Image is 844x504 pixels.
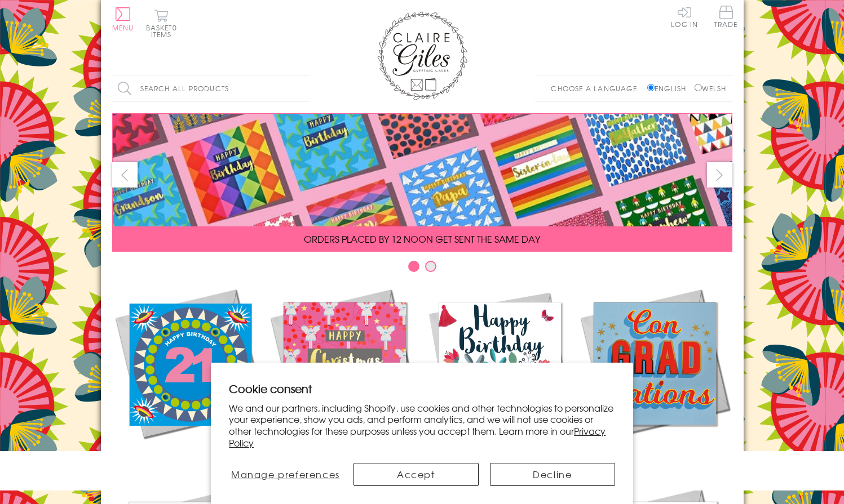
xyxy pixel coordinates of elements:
[229,424,606,449] a: Privacy Policy
[695,84,702,91] input: Welsh
[377,11,467,100] img: Claire Giles Greetings Cards
[671,6,698,28] a: Log In
[707,162,732,188] button: next
[714,6,738,30] a: Trade
[112,260,732,278] div: Carousel Pagination
[151,23,177,39] span: 0 items
[353,463,479,486] button: Accept
[112,7,134,31] button: Menu
[112,23,134,33] span: Menu
[714,6,738,28] span: Trade
[298,76,310,101] input: Search
[647,84,655,91] input: English
[626,449,684,463] span: Academic
[231,467,340,481] span: Manage preferences
[490,463,615,486] button: Decline
[267,286,422,463] a: Christmas
[647,83,692,93] label: English
[112,76,310,101] input: Search all products
[229,463,342,486] button: Manage preferences
[408,261,419,272] button: Carousel Page 1 (Current Slide)
[229,381,615,396] h2: Cookie consent
[112,286,267,463] a: New Releases
[425,261,436,272] button: Carousel Page 2
[229,402,615,449] p: We and our partners, including Shopify, use cookies and other technologies to personalize your ex...
[112,162,138,188] button: prev
[304,232,540,246] span: ORDERS PLACED BY 12 NOON GET SENT THE SAME DAY
[422,286,577,463] a: Birthdays
[146,9,177,38] button: Basket0 items
[695,83,727,93] label: Welsh
[551,83,645,93] p: Choose a language:
[152,449,226,463] span: New Releases
[577,286,732,463] a: Academic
